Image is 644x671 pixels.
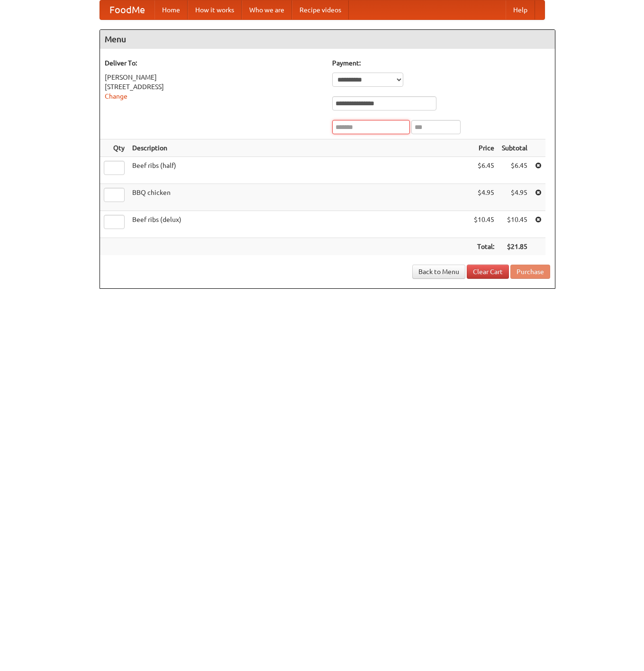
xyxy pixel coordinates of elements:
[128,184,470,211] td: BBQ chicken
[470,238,498,256] th: Total:
[292,0,349,19] a: Recipe videos
[100,0,154,19] a: FoodMe
[467,265,509,279] a: Clear Cart
[470,211,498,238] td: $10.45
[510,265,550,279] button: Purchase
[105,58,323,68] h5: Deliver To:
[100,139,128,157] th: Qty
[105,82,323,92] div: [STREET_ADDRESS]
[100,30,555,49] h4: Menu
[498,211,531,238] td: $10.45
[470,157,498,184] td: $6.45
[470,184,498,211] td: $4.95
[128,211,470,238] td: Beef ribs (delux)
[498,139,531,157] th: Subtotal
[128,157,470,184] td: Beef ribs (half)
[498,238,531,256] th: $21.85
[154,0,188,19] a: Home
[412,265,465,279] a: Back to Menu
[332,58,550,68] h5: Payment:
[105,73,323,82] div: [PERSON_NAME]
[188,0,242,19] a: How it works
[506,0,535,19] a: Help
[242,0,292,19] a: Who we are
[470,139,498,157] th: Price
[498,184,531,211] td: $4.95
[498,157,531,184] td: $6.45
[105,92,127,100] a: Change
[128,139,470,157] th: Description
